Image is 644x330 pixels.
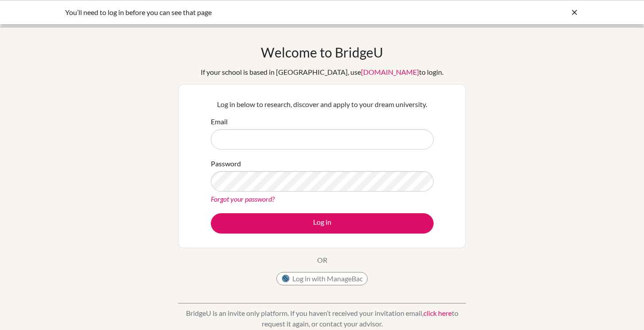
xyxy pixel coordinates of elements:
button: Log in [211,213,434,234]
div: You’ll need to log in before you can see that page [65,7,446,18]
p: OR [317,255,327,265]
label: Email [211,116,228,127]
button: Log in with ManageBac [276,272,368,285]
a: Forgot your password? [211,195,275,203]
p: Log in below to research, discover and apply to your dream university. [211,99,434,110]
p: BridgeU is an invite only platform. If you haven’t received your invitation email, to request it ... [178,308,466,329]
label: Password [211,158,241,169]
h1: Welcome to BridgeU [261,44,383,60]
a: [DOMAIN_NAME] [361,68,419,76]
a: click here [423,309,452,317]
div: If your school is based in [GEOGRAPHIC_DATA], use to login. [201,67,443,77]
